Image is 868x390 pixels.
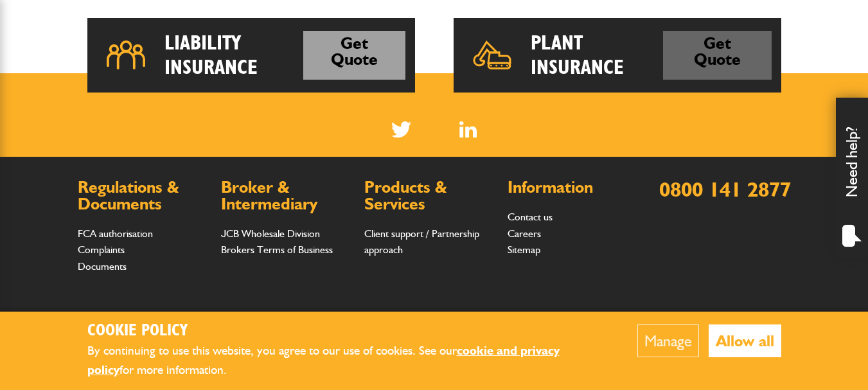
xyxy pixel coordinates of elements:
[836,98,868,258] div: Need help?
[78,227,153,240] a: FCA authorisation
[364,179,495,212] h2: Products & Services
[78,260,127,272] a: Documents
[531,31,663,80] h2: Plant Insurance
[459,121,477,137] img: Linked In
[459,121,477,137] a: LinkedIn
[391,121,411,137] img: Twitter
[87,341,598,380] p: By continuing to use this website, you agree to our use of cookies. See our for more information.
[87,343,560,378] a: cookie and privacy policy
[164,31,304,80] h2: Liability Insurance
[87,321,598,341] h2: Cookie Policy
[303,31,405,80] a: Get Quote
[508,244,540,256] a: Sitemap
[78,244,125,256] a: Complaints
[364,227,479,256] a: Client support / Partnership approach
[221,179,351,212] h2: Broker & Intermediary
[637,324,699,357] button: Manage
[78,179,208,212] h2: Regulations & Documents
[508,211,553,223] a: Contact us
[508,227,541,240] a: Careers
[221,227,320,240] a: JCB Wholesale Division
[709,324,781,357] button: Allow all
[221,244,333,256] a: Brokers Terms of Business
[508,179,638,196] h2: Information
[659,177,791,202] a: 0800 141 2877
[663,31,772,80] a: Get Quote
